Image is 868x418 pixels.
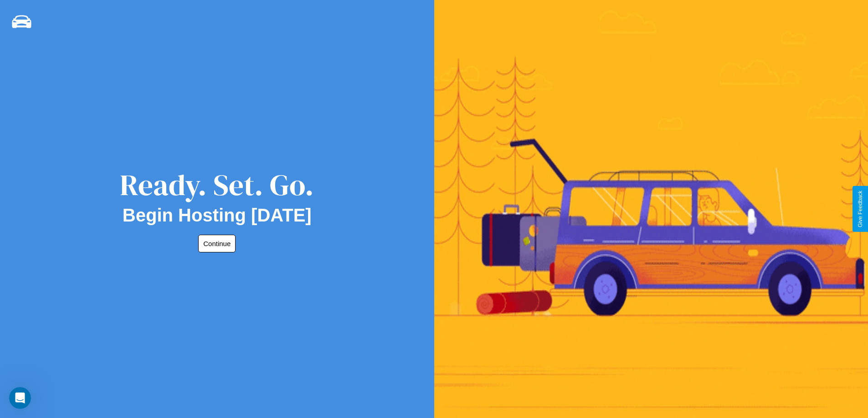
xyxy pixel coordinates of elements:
button: Continue [198,235,236,252]
div: Ready. Set. Go. [120,165,314,205]
h2: Begin Hosting [DATE] [123,205,312,226]
div: Give Feedback [857,191,863,227]
iframe: Intercom live chat [9,387,31,409]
